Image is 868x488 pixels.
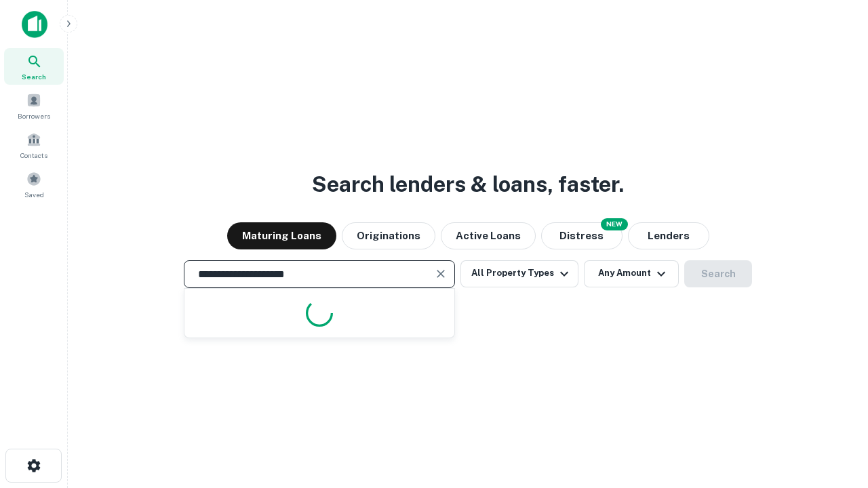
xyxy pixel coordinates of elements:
a: Saved [4,166,64,203]
a: Search [4,48,64,85]
button: All Property Types [460,260,578,287]
img: capitalize-icon.png [22,11,47,38]
span: Saved [24,189,44,200]
button: Active Loans [441,222,536,249]
iframe: Chat Widget [800,380,868,445]
button: Any Amount [584,260,679,287]
button: Maturing Loans [227,222,336,249]
button: Lenders [628,222,709,249]
button: Originations [342,222,435,249]
div: NEW [601,218,628,230]
a: Contacts [4,127,64,163]
button: Clear [431,264,450,283]
a: Borrowers [4,87,64,124]
button: Search distressed loans with lien and other non-mortgage details. [541,222,623,249]
span: Contacts [20,150,47,161]
span: Search [22,71,46,82]
h3: Search lenders & loans, faster. [312,168,624,201]
span: Borrowers [18,110,50,121]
